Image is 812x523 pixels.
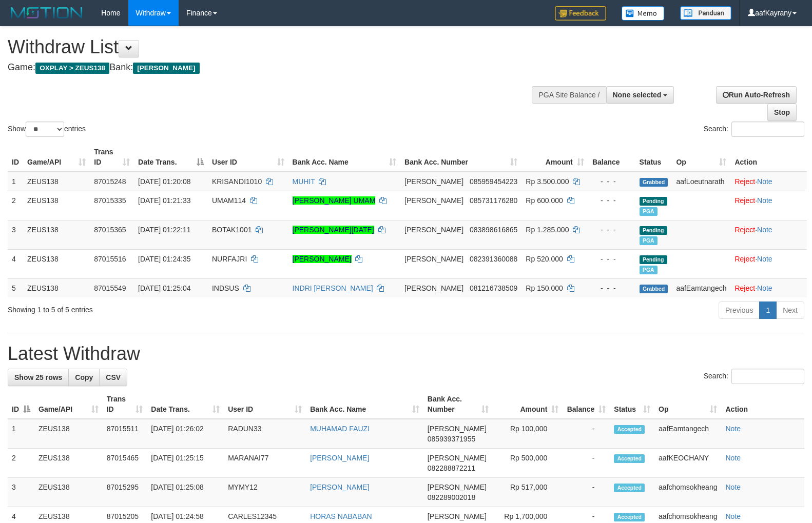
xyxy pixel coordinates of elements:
td: aafEamtangech [654,419,721,449]
span: Copy 085939371955 to clipboard [428,435,475,443]
span: [DATE] 01:25:04 [138,284,190,292]
a: Next [776,301,804,319]
span: NURFAJRI [212,255,247,263]
a: Note [757,255,772,263]
div: PGA Site Balance / [532,86,606,104]
span: Copy [75,373,93,381]
img: Button%20Memo.svg [622,6,665,21]
span: [PERSON_NAME] [404,284,463,292]
th: Game/API: activate to sort column ascending [23,143,90,172]
td: [DATE] 01:25:08 [147,478,224,507]
span: BOTAK1001 [212,226,252,234]
td: aafchomsokheang [654,478,721,507]
td: · [730,220,807,249]
a: Previous [719,301,760,319]
span: Grabbed [640,178,668,187]
img: MOTION_logo.png [8,5,86,21]
a: Reject [734,226,755,234]
td: aafEamtangech [672,278,730,297]
td: 3 [8,220,23,249]
span: [PERSON_NAME] [133,63,199,74]
span: CSV [106,373,121,381]
td: 2 [8,449,34,478]
div: - - - [592,283,631,293]
td: 3 [8,478,34,507]
span: Show 25 rows [14,373,62,381]
button: None selected [606,86,674,104]
a: INDRI [PERSON_NAME] [293,284,373,292]
span: UMAM114 [212,196,246,205]
a: Reject [734,196,755,205]
a: Run Auto-Refresh [716,86,797,104]
td: · [730,191,807,220]
td: - [563,419,610,449]
span: Copy 083898616865 to clipboard [470,226,517,234]
th: Trans ID: activate to sort column ascending [90,143,134,172]
th: Amount: activate to sort column ascending [493,390,563,419]
a: Note [725,512,741,520]
div: - - - [592,225,631,235]
td: - [563,449,610,478]
h4: Game: Bank: [8,63,531,73]
td: Rp 500,000 [493,449,563,478]
span: Rp 1.285.000 [526,226,569,234]
span: Pending [640,255,667,264]
label: Show entries [8,122,86,137]
td: - [563,478,610,507]
span: [PERSON_NAME] [404,255,463,263]
span: Marked by aafchomsokheang [640,236,658,245]
td: 2 [8,191,23,220]
th: ID: activate to sort column descending [8,390,34,419]
div: - - - [592,254,631,264]
span: Pending [640,197,667,206]
td: ZEUS138 [23,249,90,278]
td: ZEUS138 [23,172,90,191]
td: 87015511 [103,419,147,449]
th: Action [721,390,804,419]
td: ZEUS138 [34,478,103,507]
td: Rp 100,000 [493,419,563,449]
a: Show 25 rows [8,369,69,386]
span: Rp 520.000 [526,255,563,263]
span: Accepted [614,425,645,434]
a: 1 [759,301,777,319]
td: ZEUS138 [34,419,103,449]
span: OXPLAY > ZEUS138 [35,63,109,74]
span: [PERSON_NAME] [428,425,487,433]
span: [PERSON_NAME] [404,226,463,234]
input: Search: [731,122,804,137]
span: Accepted [614,484,645,492]
a: Reject [734,177,755,186]
span: [PERSON_NAME] [404,177,463,186]
th: Action [730,143,807,172]
td: [DATE] 01:25:15 [147,449,224,478]
a: HORAS NABABAN [310,512,372,520]
a: [PERSON_NAME][DATE] [293,226,374,234]
a: Reject [734,284,755,292]
span: [PERSON_NAME] [404,196,463,205]
a: CSV [99,369,127,386]
span: Copy 082391360088 to clipboard [470,255,517,263]
span: Rp 150.000 [526,284,563,292]
th: User ID: activate to sort column ascending [208,143,288,172]
span: INDSUS [212,284,239,292]
a: Note [725,483,741,491]
th: Amount: activate to sort column ascending [521,143,588,172]
span: 87015248 [94,177,126,186]
span: Accepted [614,513,645,521]
td: Rp 517,000 [493,478,563,507]
td: ZEUS138 [34,449,103,478]
a: Note [725,425,741,433]
label: Search: [704,369,804,384]
a: Note [757,196,772,205]
div: - - - [592,176,631,187]
td: RADUN33 [224,419,306,449]
th: Balance [588,143,635,172]
div: - - - [592,195,631,206]
span: Marked by aafchomsokheang [640,207,658,216]
span: 87015516 [94,255,126,263]
span: Copy 081216738509 to clipboard [470,284,517,292]
a: Note [757,226,772,234]
a: Note [757,284,772,292]
span: [DATE] 01:21:33 [138,196,190,205]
